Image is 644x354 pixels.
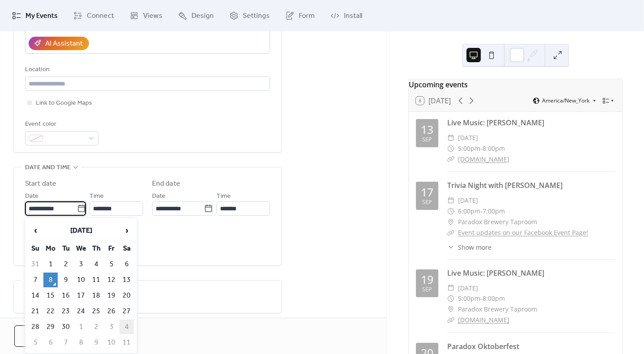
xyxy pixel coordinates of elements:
div: 13 [421,124,433,135]
div: ​ [447,304,454,315]
th: Tu [59,241,73,256]
td: 10 [74,273,88,287]
a: Settings [223,4,276,28]
span: Paradox Brewery Taproom [458,304,537,315]
td: 22 [43,304,58,319]
td: 8 [74,335,88,350]
span: Time [216,191,231,202]
td: 11 [89,273,103,287]
td: 24 [74,304,88,319]
a: Connect [67,4,121,28]
div: ​ [447,283,454,294]
a: Design [171,4,220,28]
th: [DATE] [43,221,119,240]
td: 1 [74,320,88,334]
span: Date [152,191,165,202]
td: 15 [43,288,58,303]
span: Show more [458,243,491,252]
td: 30 [59,320,73,334]
span: 5:00pm [458,143,480,154]
td: 18 [89,288,103,303]
span: Paradox Brewery Taproom [458,217,537,227]
div: End date [152,179,180,189]
div: Event color [25,119,97,130]
td: 4 [89,257,103,272]
span: 7:00pm [483,206,505,217]
button: Cancel [14,325,73,347]
div: ​ [447,206,454,217]
span: Views [143,11,162,21]
a: Trivia Night with [PERSON_NAME] [447,180,563,190]
td: 27 [119,304,134,319]
div: Location [25,64,268,75]
td: 5 [104,257,119,272]
div: Sep [422,137,432,143]
td: 16 [59,288,73,303]
div: Upcoming events [409,79,622,90]
a: [DOMAIN_NAME] [458,316,509,324]
span: Install [344,11,362,21]
button: ​Show more [447,243,491,252]
th: Fr [104,241,119,256]
span: 8:00pm [483,143,505,154]
div: ​ [447,143,454,154]
th: We [74,241,88,256]
span: Date and time [25,162,71,173]
span: 8:00pm [483,293,505,304]
td: 1 [43,257,58,272]
a: [DOMAIN_NAME] [458,155,509,163]
th: Sa [119,241,134,256]
span: Link to Google Maps [36,98,92,109]
div: Sep [422,200,432,205]
div: 17 [421,187,433,198]
td: 6 [119,257,134,272]
td: 9 [89,335,103,350]
span: › [120,222,133,239]
span: ‹ [29,222,42,239]
div: AI Assistant [45,38,83,49]
div: ​ [447,195,454,206]
span: My Events [25,11,58,21]
span: [DATE] [458,195,478,206]
a: My Events [5,4,64,28]
a: Live Music: [PERSON_NAME] [447,268,544,278]
td: 5 [28,335,42,350]
span: Connect [87,11,114,21]
span: America/New_York [542,98,589,103]
span: Form [299,11,315,21]
td: 7 [28,273,42,287]
th: Th [89,241,103,256]
a: Views [123,4,169,28]
span: 6:00pm [458,206,480,217]
th: Su [28,241,42,256]
span: Time [89,191,104,202]
div: ​ [447,132,454,143]
td: 9 [59,273,73,287]
td: 17 [74,288,88,303]
td: 31 [28,257,42,272]
div: ​ [447,243,454,252]
div: ​ [447,293,454,304]
div: Sep [422,287,432,293]
button: AI Assistant [29,37,89,50]
span: [DATE] [458,283,478,294]
td: 25 [89,304,103,319]
div: Paradox Oktoberfest [447,341,615,352]
th: Mo [43,241,58,256]
div: ​ [447,154,454,165]
div: Start date [25,179,56,189]
td: 7 [59,335,73,350]
td: 3 [104,320,119,334]
td: 19 [104,288,119,303]
td: 11 [119,335,134,350]
span: Settings [243,11,270,21]
td: 29 [43,320,58,334]
td: 4 [119,320,134,334]
td: 2 [89,320,103,334]
div: ​ [447,315,454,325]
a: Install [324,4,369,28]
td: 26 [104,304,119,319]
span: Date [25,191,38,202]
td: 20 [119,288,134,303]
